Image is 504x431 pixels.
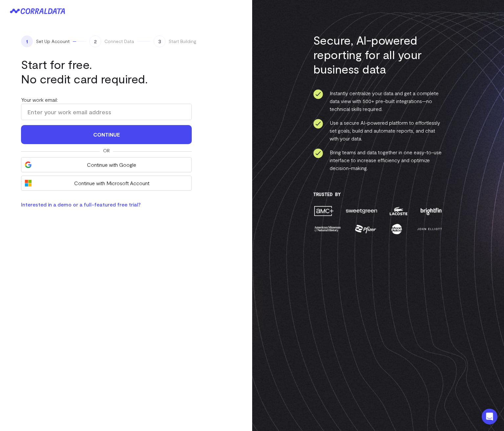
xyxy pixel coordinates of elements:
[104,38,134,45] span: Connect Data
[35,161,188,169] span: Continue with Google
[36,38,70,45] span: Set Up Account
[482,409,497,424] div: Open Intercom Messenger
[89,35,101,47] span: 2
[21,176,192,191] button: Continue with Microsoft Account
[21,157,192,172] button: Continue with Google
[103,147,110,154] span: Or
[21,104,192,120] input: Enter your work email address
[21,57,192,86] h1: Start for free. No credit card required.
[21,201,141,207] a: Interested in a demo or a full-featured free trial?
[313,33,443,76] h3: Secure, AI-powered reporting for all your business data
[21,125,192,144] button: Continue
[21,35,33,47] span: 1
[35,179,188,187] span: Continue with Microsoft Account
[313,192,443,197] h3: Trusted By
[21,97,58,103] label: Your work email:
[313,119,443,142] li: Use a secure AI-powered platform to effortlessly set goals, build and automate reports, and chat ...
[169,38,196,45] span: Start Building
[154,35,165,47] span: 3
[313,89,443,113] li: Instantly centralize your data and get a complete data view with 500+ pre-built integrations—no t...
[313,148,443,172] li: Bring teams and data together in one easy-to-use interface to increase efficiency and optimize de...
